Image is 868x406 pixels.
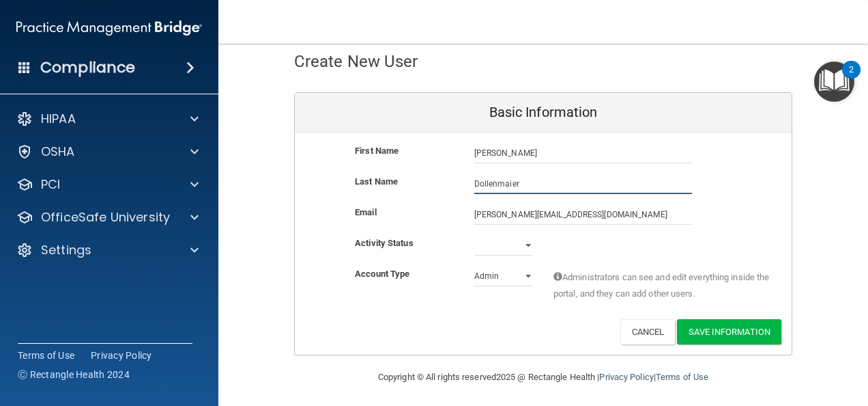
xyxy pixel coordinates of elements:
[294,355,792,399] div: Copyright © All rights reserved 2025 @ Rectangle Health | |
[295,93,792,133] div: Basic Information
[355,146,399,156] b: First Name
[355,176,398,187] b: Last Name
[41,176,60,193] p: PCI
[620,319,676,344] button: Cancel
[41,209,170,226] p: OfficeSafe University
[814,62,854,102] button: Open Resource Center, 2 new notifications
[16,176,199,193] a: PCI
[91,349,152,362] a: Privacy Policy
[16,14,202,42] img: PMB logo
[18,349,74,362] a: Terms of Use
[41,111,76,127] p: HIPAA
[599,372,653,382] a: Privacy Policy
[355,269,409,279] b: Account Type
[16,209,199,226] a: OfficeSafe University
[41,242,91,258] p: Settings
[355,207,377,217] b: Email
[16,242,199,258] a: Settings
[553,269,771,302] span: Administrators can see and edit everything inside the portal, and they can add other users.
[355,238,414,248] b: Activity Status
[41,144,75,160] p: OSHA
[294,53,418,70] h4: Create New User
[677,319,781,344] button: Save Information
[18,368,130,381] span: Ⓒ Rectangle Health 2024
[40,58,135,77] h4: Compliance
[656,372,708,382] a: Terms of Use
[849,70,854,87] div: 2
[16,144,199,160] a: OSHA
[16,111,199,127] a: HIPAA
